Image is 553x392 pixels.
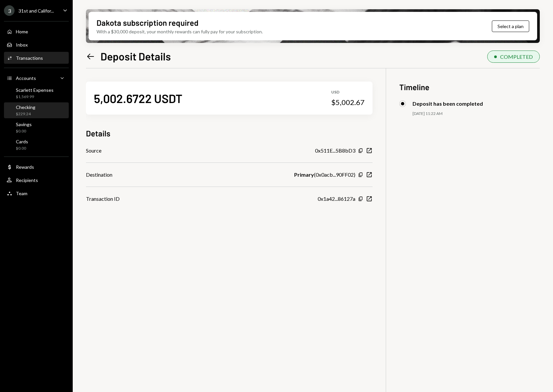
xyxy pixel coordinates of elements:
div: $0.00 [16,146,28,151]
a: Cards$0.00 [4,137,69,153]
a: Scarlett Expenses$1,569.99 [4,85,69,101]
div: Cards [16,139,28,144]
a: Checking$229.24 [4,102,69,118]
a: Inbox [4,39,69,51]
div: 3 [4,5,15,16]
div: $229.24 [16,111,35,117]
div: Deposit has been completed [413,100,483,107]
div: Transactions [16,55,43,61]
b: Primary [294,171,314,179]
a: Savings$0.00 [4,120,69,135]
div: Recipients [16,177,38,183]
div: ( 0x0acb...90FF02 ) [294,171,355,179]
div: Rewards [16,164,34,170]
div: [DATE] 11:22 AM [413,111,540,117]
div: Checking [16,104,35,110]
div: 5,002.6722 USDT [94,91,182,106]
div: 0x511E...5B8bD3 [315,147,355,155]
div: 31st and Califor... [19,8,54,14]
h3: Details [86,128,110,139]
div: Destination [86,171,112,179]
div: 0x1a42...86127a [318,195,355,203]
div: Home [16,29,28,34]
div: $5,002.67 [331,98,365,107]
div: Source [86,147,101,155]
h3: Timeline [399,82,540,92]
div: COMPLETED [500,53,533,60]
div: USD [331,89,365,95]
button: Select a plan [492,20,529,32]
div: $0.00 [16,128,32,134]
h1: Deposit Details [100,50,171,63]
div: Transaction ID [86,195,120,203]
a: Rewards [4,161,69,173]
div: Inbox [16,42,28,48]
div: Dakota subscription required [97,17,198,28]
a: Recipients [4,174,69,186]
div: Savings [16,122,32,127]
div: $1,569.99 [16,94,54,100]
a: Transactions [4,52,69,64]
div: With a $30,000 deposit, your monthly rewards can fully pay for your subscription. [97,28,263,35]
a: Team [4,187,69,199]
a: Accounts [4,72,69,84]
div: Scarlett Expenses [16,87,54,93]
a: Home [4,25,69,37]
div: Accounts [16,75,36,81]
div: Team [16,191,27,196]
